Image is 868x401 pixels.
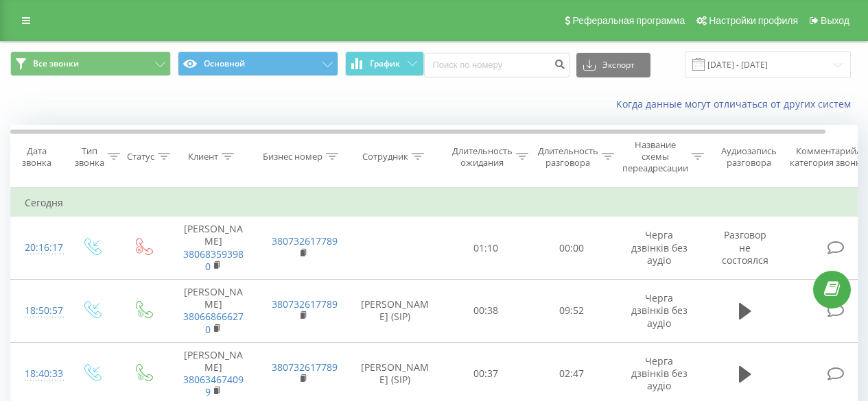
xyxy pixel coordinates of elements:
div: Бизнес номер [263,151,322,162]
span: Выход [821,15,849,26]
a: 380634674099 [183,373,244,398]
span: График [370,59,400,69]
td: Черга дзвінків без аудіо [615,217,704,280]
td: 01:10 [443,217,529,280]
div: Название схемы переадресации [622,139,688,174]
span: Разговор не состоялся [722,228,769,266]
a: 380683593980 [183,247,244,273]
div: 18:50:57 [25,297,52,324]
a: 380668666270 [183,310,244,335]
span: Настройки профиля [709,15,798,26]
a: 380732617789 [272,361,338,374]
td: 09:52 [529,280,615,343]
div: Аудиозапись разговора [716,145,782,169]
div: Дата звонка [11,145,62,169]
div: Комментарий/категория звонка [788,145,868,169]
button: Экспорт [576,53,650,77]
div: Тип звонка [75,145,104,169]
td: 00:00 [529,217,615,280]
td: 00:38 [443,280,529,343]
a: Когда данные могут отличаться от других систем [616,97,858,110]
div: Статус [127,151,154,162]
button: График [345,51,424,76]
td: [PERSON_NAME] [169,217,258,280]
td: [PERSON_NAME] (SIP) [347,280,443,343]
td: [PERSON_NAME] [169,280,258,343]
button: Основной [178,51,338,76]
div: 20:16:17 [25,234,52,261]
span: Реферальная программа [572,15,685,26]
td: Черга дзвінків без аудіо [615,280,704,343]
a: 380732617789 [272,297,338,311]
input: Поиск по номеру [424,53,570,77]
div: Сотрудник [362,151,408,162]
span: Все звонки [33,58,79,69]
div: Длительность разговора [538,145,598,169]
div: 18:40:33 [25,361,52,387]
a: 380732617789 [272,234,338,247]
button: Все звонки [10,51,171,76]
div: Длительность ожидания [452,145,513,169]
div: Клиент [188,151,218,162]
